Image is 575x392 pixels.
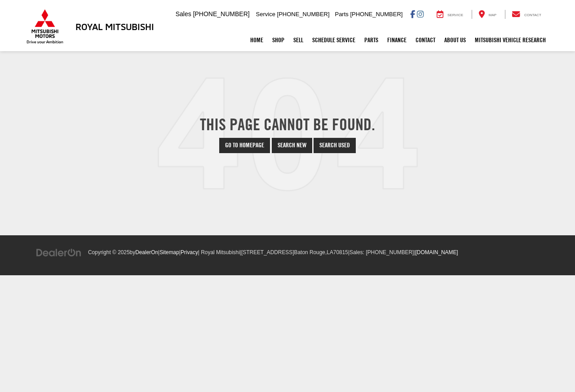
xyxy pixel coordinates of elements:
[246,29,268,51] a: Home
[348,249,414,255] span: |
[135,249,158,255] a: DealerOn Home Page
[470,29,550,51] a: Mitsubishi Vehicle Research
[219,138,270,153] a: Go to Homepage
[272,138,312,153] a: Search New
[349,249,364,255] span: Sales:
[350,11,402,18] span: [PHONE_NUMBER]
[88,249,130,255] span: Copyright © 2025
[410,10,415,18] a: Facebook: Click to visit our Facebook page
[31,115,544,133] h2: This page cannot be found.
[411,29,440,51] a: Contact
[383,29,411,51] a: Finance
[277,11,330,18] span: [PHONE_NUMBER]
[75,22,154,31] h3: Royal Mitsubishi
[193,10,250,18] span: [PHONE_NUMBER]
[327,249,333,255] span: LA
[179,249,198,255] span: |
[181,249,198,255] a: Privacy
[159,249,179,255] a: Sitemap
[417,10,424,18] a: Instagram: Click to visit our Instagram page
[489,13,496,17] span: Map
[314,138,356,153] a: Search Used
[198,249,240,255] span: | Royal Mitsubishi
[308,29,360,51] a: Schedule Service: Opens in a new tab
[36,248,82,258] img: DealerOn
[25,9,65,44] img: Mitsubishi
[472,10,503,19] a: Map
[241,249,294,255] span: [STREET_ADDRESS]
[414,249,458,255] span: |
[176,10,191,18] span: Sales
[333,249,348,255] span: 70815
[268,29,289,51] a: Shop
[158,249,179,255] span: |
[430,10,470,19] a: Service
[416,249,458,255] a: [DOMAIN_NAME]
[440,29,470,51] a: About Us
[130,249,158,255] span: by
[524,13,541,17] span: Contact
[294,249,327,255] span: Baton Rouge,
[240,249,348,255] span: |
[447,13,463,17] span: Service
[256,11,275,18] span: Service
[335,11,348,18] span: Parts
[360,29,383,51] a: Parts: Opens in a new tab
[289,29,308,51] a: Sell
[366,249,414,255] span: [PHONE_NUMBER]
[36,248,82,255] a: DealerOn
[505,10,548,19] a: Contact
